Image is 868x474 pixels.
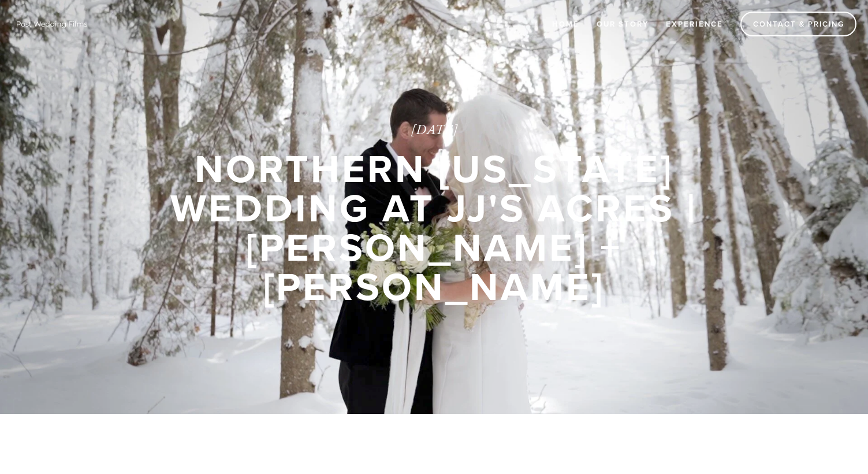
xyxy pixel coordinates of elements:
[140,149,729,306] div: Northern [US_STATE] Wedding at JJ's Acres | [PERSON_NAME] + [PERSON_NAME]
[589,14,656,34] a: Our Story
[545,14,587,34] a: Home
[12,15,92,32] img: Wisconsin Wedding Videographer
[658,14,731,34] a: Experience
[740,12,856,36] a: Contact & Pricing
[140,123,729,138] time: [DATE]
